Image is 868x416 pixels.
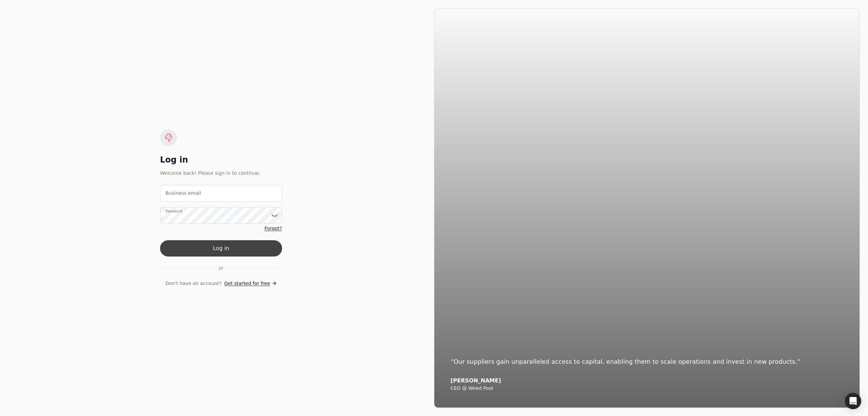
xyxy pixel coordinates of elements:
label: Business email [165,190,201,197]
a: Forgot? [264,225,282,232]
a: Get started for free [224,280,277,287]
div: Welcome back! Please sign in to continue. [160,169,282,177]
span: Get started for free [224,280,270,287]
div: [PERSON_NAME] [451,377,843,384]
span: or [219,265,223,272]
div: CEO @ Weed Pool [451,385,843,392]
span: Don't have an account? [165,280,221,287]
button: Log in [160,240,282,257]
div: Open Intercom Messenger [845,393,861,409]
label: Password [165,208,182,214]
div: Log in [160,154,282,165]
div: “Our suppliers gain unparalleled access to capital, enabling them to scale operations and invest ... [451,357,843,366]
